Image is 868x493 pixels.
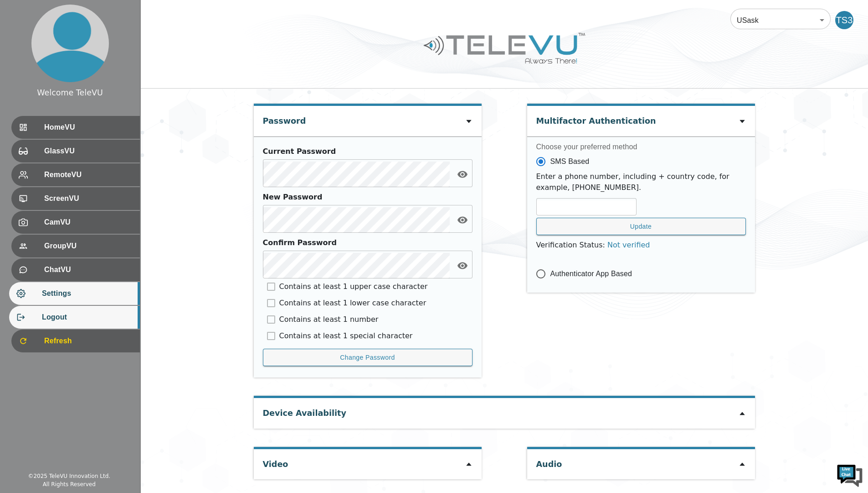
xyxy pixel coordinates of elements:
[536,240,746,251] p: Verification Status :
[11,163,140,186] div: RemoteVU
[263,146,468,157] div: Current Password
[835,11,853,29] div: TS3
[11,211,140,234] div: CamVU
[536,218,746,236] button: Update
[31,5,109,82] img: profile.png
[11,140,140,163] div: GlassVU
[536,106,656,131] div: Multifactor Authentication
[9,306,140,329] div: Logout
[263,192,468,203] div: New Password
[550,156,590,167] span: SMS Based
[263,349,473,367] button: Change Password
[42,288,133,299] span: Settings
[263,106,306,131] div: Password
[44,336,133,346] span: Refresh
[11,187,140,210] div: ScreenVU
[11,116,140,139] div: HomeVU
[550,268,632,279] span: Authenticator App Based
[263,398,346,424] div: Device Availability
[44,264,133,275] span: ChatVU
[9,282,140,305] div: Settings
[44,193,133,204] span: ScreenVU
[453,165,472,184] button: toggle password visibility
[53,115,126,207] span: We're online!
[730,7,831,33] div: USask
[836,461,863,488] img: Chat Widget
[44,169,133,180] span: RemoteVU
[11,258,140,281] div: ChatVU
[44,217,133,228] span: CamVU
[279,298,426,309] p: Contains at least 1 lower case character
[279,330,413,341] p: Contains at least 1 special character
[15,42,38,65] img: d_736959983_company_1615157101543_736959983
[44,241,133,252] span: GroupVU
[11,235,140,257] div: GroupVU
[422,29,586,67] img: Logo
[37,87,103,99] div: Welcome TeleVU
[453,211,472,229] button: toggle password visibility
[607,241,650,249] span: Not verified
[44,146,133,157] span: GlassVU
[44,122,133,133] span: HomeVU
[536,449,562,475] div: Audio
[42,312,133,323] span: Logout
[279,281,428,292] p: Contains at least 1 upper case character
[263,237,468,248] div: Confirm Password
[536,142,746,152] label: Choose your preferred method
[149,5,171,26] div: Minimize live chat window
[47,48,153,60] div: Chat with us now
[536,171,746,193] p: Enter a phone number, including + country code, for example, [PHONE_NUMBER].
[11,330,140,352] div: Refresh
[263,449,288,475] div: Video
[453,257,472,275] button: toggle password visibility
[43,480,96,488] div: All Rights Reserved
[5,249,174,281] textarea: Type your message and hit 'Enter'
[28,472,110,480] div: © 2025 TeleVU Innovation Ltd.
[279,314,379,325] p: Contains at least 1 number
